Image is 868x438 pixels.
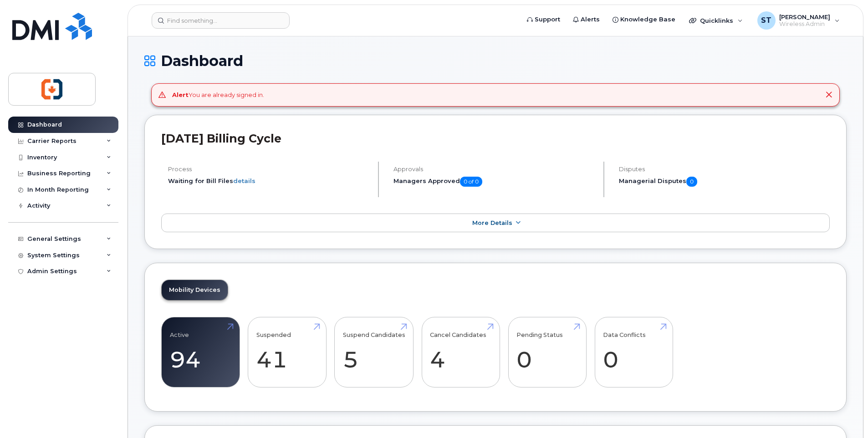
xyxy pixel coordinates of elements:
h5: Managerial Disputes [619,177,830,187]
a: details [233,177,255,184]
h1: Dashboard [144,53,847,69]
a: Data Conflicts 0 [603,322,664,382]
a: Suspend Candidates 5 [343,322,405,382]
a: Suspended 41 [256,322,318,382]
h4: Process [168,166,370,173]
a: Active 94 [170,322,231,382]
span: More Details [472,219,512,226]
span: 0 [686,177,697,187]
li: Waiting for Bill Files [168,177,370,185]
h2: [DATE] Billing Cycle [161,132,830,145]
strong: Alert [172,91,189,98]
span: 0 of 0 [460,177,482,187]
h5: Managers Approved [393,177,596,187]
h4: Disputes [619,166,830,173]
div: You are already signed in. [172,91,264,99]
a: Mobility Devices [162,280,228,300]
a: Cancel Candidates 4 [430,322,491,382]
a: Pending Status 0 [516,322,578,382]
h4: Approvals [393,166,596,173]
